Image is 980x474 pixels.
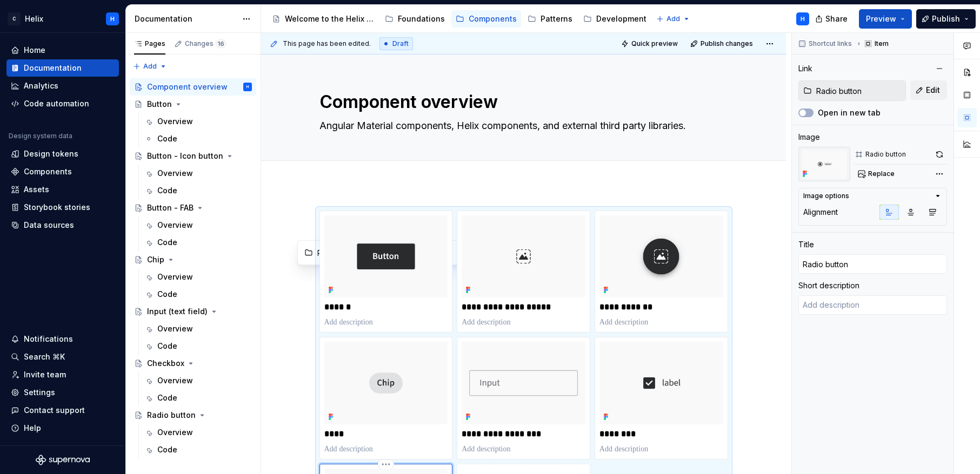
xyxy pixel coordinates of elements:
[801,15,805,23] div: H
[140,234,256,251] a: Code
[798,239,814,250] div: Title
[130,59,170,74] button: Add
[147,151,223,161] div: Button - Icon button
[324,342,448,424] img: ec6a52d0-bc0f-48a4-87ba-0ba348216ff8.png
[9,132,72,140] div: Design system data
[157,185,177,196] div: Code
[185,39,226,48] div: Changes
[24,166,72,177] div: Components
[381,10,449,28] a: Foundations
[818,107,881,118] label: Open in new tab
[631,39,678,48] span: Quick preview
[855,166,899,181] button: Replace
[24,45,45,56] div: Home
[157,392,177,403] div: Code
[653,11,694,26] button: Add
[618,36,683,51] button: Quick preview
[130,303,256,320] a: Input (text field)
[140,130,256,147] a: Code
[926,85,940,96] span: Edit
[25,13,43,24] div: Helix
[803,192,942,200] button: Image options
[6,348,119,365] button: Search ⌘K
[6,77,119,94] a: Analytics
[157,444,177,455] div: Code
[523,10,577,28] a: Patterns
[24,423,41,434] div: Help
[579,10,651,28] a: Development
[157,220,193,231] div: Overview
[6,145,119,162] a: Design tokens
[798,254,947,274] input: Add title
[24,405,85,416] div: Contact support
[24,148,78,159] div: Design tokens
[24,184,49,195] div: Assets
[268,10,378,28] a: Welcome to the Helix Design System
[825,13,848,24] span: Share
[140,389,256,407] a: Code
[157,341,177,351] div: Code
[798,132,820,143] div: Image
[157,427,193,438] div: Overview
[24,98,89,109] div: Code automation
[157,375,193,386] div: Overview
[140,286,256,303] a: Code
[216,39,226,48] span: 16
[140,182,256,199] a: Code
[140,320,256,337] a: Overview
[398,13,445,24] div: Foundations
[140,424,256,441] a: Overview
[157,168,193,179] div: Overview
[285,13,374,24] div: Welcome to the Helix Design System
[803,192,849,200] div: Image options
[24,387,55,398] div: Settings
[6,42,119,59] a: Home
[6,59,119,77] a: Documentation
[130,78,256,96] a: Component overviewH
[140,165,256,182] a: Overview
[268,8,651,30] div: Page tree
[24,80,58,91] div: Analytics
[6,402,119,419] button: Contact support
[6,95,119,112] a: Code automation
[140,372,256,389] a: Overview
[8,12,21,25] div: C
[140,268,256,286] a: Overview
[859,9,912,29] button: Preview
[140,337,256,355] a: Code
[809,39,852,48] span: Shortcut links
[910,80,947,100] button: Edit
[36,455,90,465] svg: Supernova Logo
[130,251,256,268] a: Chip
[687,36,758,51] button: Publish changes
[803,207,838,218] div: Alignment
[317,117,726,134] textarea: Angular Material components, Helix components, and external third party libraries.
[24,334,73,344] div: Notifications
[147,254,164,265] div: Chip
[130,407,256,424] a: Radio button
[932,13,960,24] span: Publish
[24,202,90,213] div: Storybook stories
[246,82,249,92] div: H
[24,220,74,231] div: Data sources
[147,306,208,317] div: Input (text field)
[130,147,256,165] a: Button - Icon button
[6,366,119,383] a: Invite team
[157,116,193,127] div: Overview
[798,147,850,181] img: 317ff175-a1ad-48b2-842e-e2d966890c28.png
[157,289,177,300] div: Code
[157,323,193,334] div: Overview
[24,351,65,362] div: Search ⌘K
[147,358,184,369] div: Checkbox
[451,10,521,28] a: Components
[130,78,256,458] div: Page tree
[157,272,193,282] div: Overview
[798,63,812,74] div: Link
[596,13,646,24] div: Development
[130,199,256,216] a: Button - FAB
[147,410,196,421] div: Radio button
[130,96,256,113] a: Button
[24,369,66,380] div: Invite team
[157,133,177,144] div: Code
[24,63,82,73] div: Documentation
